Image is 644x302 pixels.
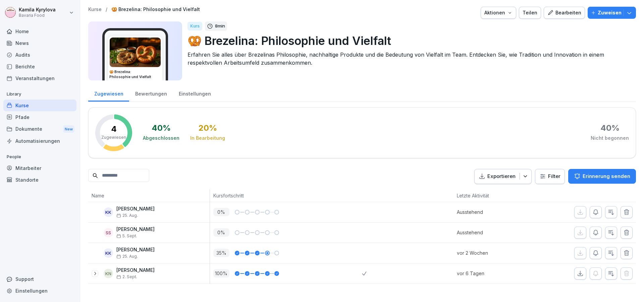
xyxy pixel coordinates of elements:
[19,7,56,13] p: Kamila Kyrylova
[152,124,171,132] div: 40 %
[457,192,526,199] p: Letzte Aktivität
[598,9,622,16] p: Zuweisen
[187,51,631,67] p: Erfahren Sie alles über Brezelinas Philosophie, nachhaltige Produkte und die Bedeutung von Vielfa...
[88,7,102,12] a: Kurse
[187,22,202,31] div: Kurs
[116,254,138,259] span: 25. Aug.
[173,84,217,102] a: Einstellungen
[116,234,137,238] span: 5. Sept.
[3,72,76,84] a: Veranstaltungen
[116,206,155,212] p: [PERSON_NAME]
[3,37,76,49] a: News
[3,25,76,37] a: Home
[539,173,560,180] div: Filter
[213,208,229,216] p: 0 %
[213,269,229,278] p: 100 %
[583,173,630,180] p: Erinnerung senden
[535,169,565,184] button: Filter
[104,248,113,258] div: KK
[3,89,76,100] p: Library
[104,207,113,217] div: KK
[116,247,155,253] p: [PERSON_NAME]
[484,9,513,16] div: Aktionen
[92,192,206,199] p: Name
[215,23,225,29] p: 8 min
[3,162,76,174] a: Mitarbeiter
[111,7,200,12] a: 🥨 Brezelina: Philosophie und Vielfalt
[591,135,629,141] div: Nicht begonnen
[3,100,76,111] a: Kurse
[19,13,56,18] p: Bavaria Food
[3,111,76,123] a: Pfade
[106,7,107,12] p: /
[109,69,161,79] h3: 🥨 Brezelina: Philosophie und Vielfalt
[143,135,179,141] div: Abgeschlossen
[457,229,530,236] p: Ausstehend
[588,7,636,19] button: Zuweisen
[116,213,138,218] span: 25. Aug.
[116,227,155,232] p: [PERSON_NAME]
[199,124,217,132] div: 20 %
[568,169,636,184] button: Erinnerung senden
[544,7,585,19] button: Bearbeiten
[111,125,117,133] p: 4
[88,84,129,102] a: Zugewiesen
[190,135,225,141] div: In Bearbeitung
[213,249,229,257] p: 35 %
[523,9,537,16] div: Teilen
[487,173,516,180] p: Exportieren
[457,249,530,256] p: vor 2 Wochen
[3,135,76,147] a: Automatisierungen
[600,124,620,132] div: 40 %
[213,228,229,237] p: 0 %
[3,152,76,162] p: People
[110,38,161,67] img: t56ti2n3rszkn94es0nvan4l.png
[457,270,530,277] p: vor 6 Tagen
[3,123,76,135] a: DokumenteNew
[3,273,76,285] div: Support
[101,134,126,140] p: Zugewiesen
[129,84,173,102] a: Bewertungen
[63,125,74,133] div: New
[104,269,113,278] div: KN
[547,9,581,16] div: Bearbeiten
[116,267,155,273] p: [PERSON_NAME]
[104,228,113,237] div: SS
[3,61,76,72] a: Berichte
[474,169,532,184] button: Exportieren
[116,275,137,279] span: 2. Sept.
[519,7,541,19] button: Teilen
[187,32,631,49] p: 🥨 Brezelina: Philosophie und Vielfalt
[3,174,76,186] a: Standorte
[213,192,359,199] p: Kursfortschritt
[3,285,76,297] a: Einstellungen
[481,7,516,19] button: Aktionen
[3,49,76,61] a: Audits
[457,208,530,216] p: Ausstehend
[3,123,76,135] div: Dokumente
